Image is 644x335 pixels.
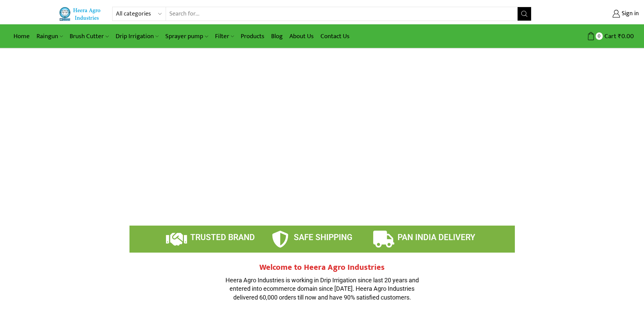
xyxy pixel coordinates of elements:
span: ₹ [618,31,621,42]
a: Sign in [542,8,639,20]
a: Blog [268,28,286,44]
span: PAN INDIA DELIVERY [398,233,475,242]
span: Cart [603,32,616,41]
input: Search for... [166,7,518,21]
a: Brush Cutter [66,28,112,44]
a: Drip Irrigation [112,28,162,44]
p: Heera Agro Industries is working in Drip Irrigation since last 20 years and entered into ecommerc... [221,276,424,302]
a: Filter [212,28,237,44]
a: Home [10,28,33,44]
span: 0 [596,32,603,40]
a: Products [237,28,268,44]
a: Contact Us [317,28,353,44]
a: 0 Cart ₹0.00 [538,30,634,43]
a: About Us [286,28,317,44]
a: Raingun [33,28,66,44]
button: Search button [518,7,531,21]
span: SAFE SHIPPING [294,233,352,242]
h2: Welcome to Heera Agro Industries [221,263,424,273]
bdi: 0.00 [618,31,634,42]
span: Sign in [620,9,639,18]
a: Sprayer pump [162,28,211,44]
span: TRUSTED BRAND [190,233,255,242]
